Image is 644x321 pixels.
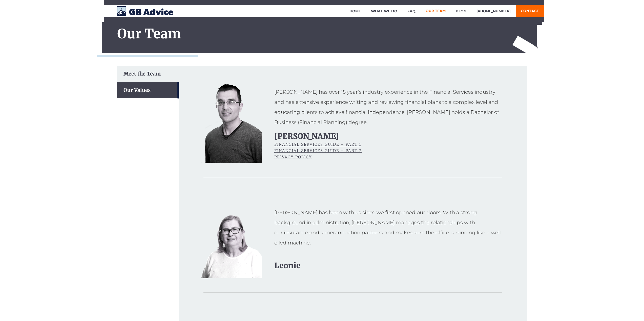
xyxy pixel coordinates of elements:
a: PRivacy Policy [274,155,312,159]
div: Our Values [117,82,179,98]
h1: Our Team [117,27,537,40]
h2: Leonie [274,262,505,269]
a: What We Do [366,5,402,17]
a: Financial Services Guide – Part 2 [274,148,362,153]
a: Home [344,5,366,17]
a: [PHONE_NUMBER] [471,5,516,17]
a: Blog [451,5,471,17]
h2: [PERSON_NAME] [274,132,505,140]
a: Financial Services Guide – Part 1 [274,142,361,147]
p: [PERSON_NAME] has been with us since we first opened our doors. With a strong background in admin... [274,207,505,248]
img: asterisk-icon [512,25,552,88]
div: Meet the Team [117,66,179,82]
a: Contact [516,5,544,17]
div: [PERSON_NAME] has over 15 year’s industry experience in the Financial Services industry and has e... [274,87,505,127]
a: Our Team [421,5,451,17]
a: FAQ [402,5,421,17]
